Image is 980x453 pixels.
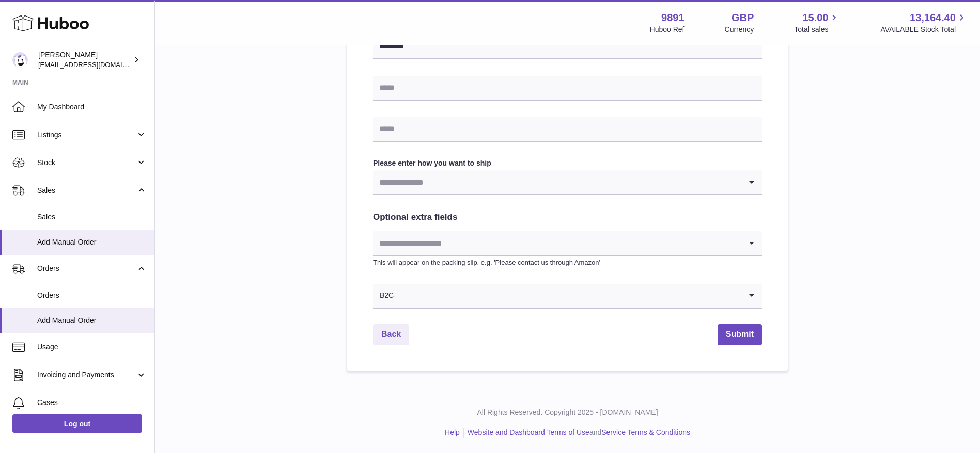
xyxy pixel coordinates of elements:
a: Back [373,324,409,345]
div: [PERSON_NAME] [38,50,131,70]
p: All Rights Reserved. Copyright 2025 - [DOMAIN_NAME] [163,408,972,417]
h2: Optional extra fields [373,212,762,223]
span: 15.00 [802,11,828,25]
span: Add Manual Order [37,316,147,326]
strong: 9891 [661,11,685,25]
input: Search for option [373,231,741,255]
span: AVAILABLE Stock Total [880,25,968,35]
a: Website and Dashboard Terms of Use [468,428,589,436]
span: B2C [373,284,394,308]
a: 15.00 Total sales [794,11,840,35]
p: This will appear on the packing slip. e.g. 'Please contact us through Amazon' [373,258,762,267]
div: Search for option [373,231,762,256]
div: Search for option [373,284,762,309]
span: Stock [37,158,136,168]
span: Add Manual Order [37,237,147,247]
label: Please enter how you want to ship [373,158,762,168]
span: Sales [37,186,136,196]
span: My Dashboard [37,102,147,112]
input: Search for option [373,170,741,194]
strong: GBP [732,11,754,25]
button: Submit [718,324,762,345]
a: Log out [12,414,142,433]
div: Huboo Ref [650,25,685,35]
span: Listings [37,130,136,140]
input: Search for option [394,284,741,308]
span: Total sales [794,25,840,35]
span: Sales [37,212,147,222]
a: Service Terms & Conditions [601,428,690,436]
span: Cases [37,398,147,408]
img: internalAdmin-9891@internal.huboo.com [12,52,28,68]
span: Usage [37,342,147,352]
a: 13,164.40 AVAILABLE Stock Total [880,11,968,35]
span: 13,164.40 [910,11,956,25]
span: Invoicing and Payments [37,370,136,380]
a: Help [445,428,460,436]
span: Orders [37,290,147,300]
div: Search for option [373,170,762,195]
div: Currency [725,25,754,35]
li: and [464,428,690,438]
span: [EMAIL_ADDRESS][DOMAIN_NAME] [38,60,152,69]
span: Orders [37,264,136,273]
